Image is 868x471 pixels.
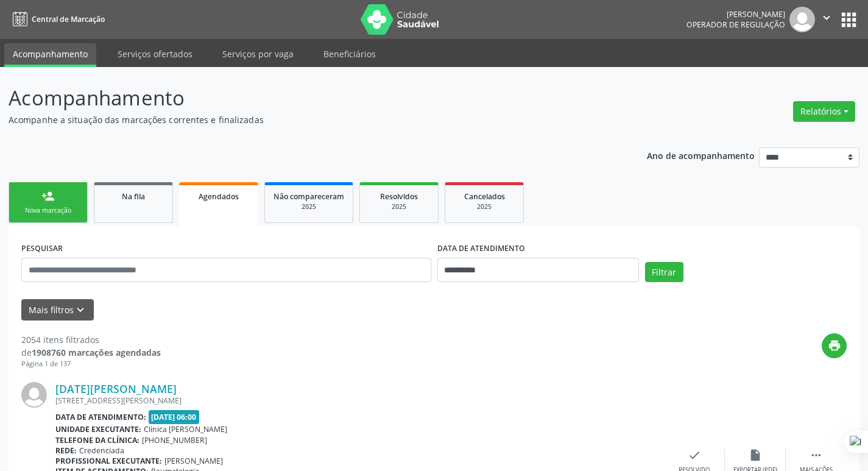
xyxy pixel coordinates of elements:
[454,202,515,211] div: 2025
[55,395,664,406] div: [STREET_ADDRESS][PERSON_NAME]
[55,456,162,466] b: Profissional executante:
[9,83,604,113] p: Acompanhamento
[18,206,79,215] div: Nova marcação
[21,346,161,359] div: de
[793,101,855,122] button: Relatórios
[55,445,77,456] b: Rede:
[21,382,47,408] img: img
[214,43,302,65] a: Serviços por vaga
[815,7,838,32] button: 
[273,191,344,202] span: Não compareceram
[688,448,701,462] i: check
[437,239,525,258] label: DATA DE ATENDIMENTO
[9,9,105,29] a: Central de Marcação
[55,382,177,395] a: [DATE][PERSON_NAME]
[645,262,683,283] button: Filtrar
[142,435,207,445] span: [PHONE_NUMBER]
[9,113,604,126] p: Acompanhe a situação das marcações correntes e finalizadas
[647,147,755,163] p: Ano de acompanhamento
[686,9,785,19] div: [PERSON_NAME]
[122,191,145,202] span: Na fila
[749,448,762,462] i: insert_drive_file
[55,435,139,445] b: Telefone da clínica:
[820,11,833,24] i: 
[41,189,55,203] div: person_add
[4,43,96,67] a: Acompanhamento
[21,239,63,258] label: PESQUISAR
[55,412,146,422] b: Data de atendimento:
[199,191,239,202] span: Agendados
[164,456,223,466] span: [PERSON_NAME]
[55,424,141,434] b: Unidade executante:
[109,43,201,65] a: Serviços ofertados
[32,14,105,24] span: Central de Marcação
[79,445,124,456] span: Credenciada
[74,303,87,317] i: keyboard_arrow_down
[380,191,418,202] span: Resolvidos
[21,299,94,320] button: Mais filtroskeyboard_arrow_down
[32,347,161,358] strong: 1908760 marcações agendadas
[810,448,823,462] i: 
[144,424,227,434] span: Clinica [PERSON_NAME]
[686,19,785,30] span: Operador de regulação
[822,333,847,358] button: print
[369,202,429,211] div: 2025
[149,410,200,424] span: [DATE] 06:00
[315,43,384,65] a: Beneficiários
[273,202,344,211] div: 2025
[21,359,161,369] div: Página 1 de 137
[789,7,815,32] img: img
[464,191,505,202] span: Cancelados
[828,339,841,352] i: print
[838,9,859,30] button: apps
[21,333,161,346] div: 2054 itens filtrados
